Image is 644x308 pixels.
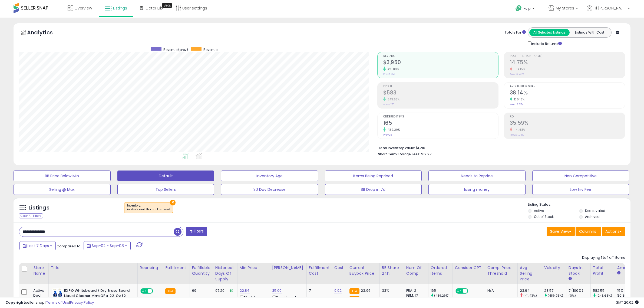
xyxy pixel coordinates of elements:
[186,227,207,236] button: Filters
[520,265,540,282] div: Avg Selling Price
[510,85,625,88] span: Avg. Buybox Share
[532,184,629,195] button: Low Inv Fee
[165,288,175,294] small: FBA
[576,227,601,236] button: Columns
[505,30,526,35] div: Totals For
[383,55,498,58] span: Revenue
[140,297,159,302] div: Amazon AI
[28,243,49,248] span: Last 7 Days
[511,1,540,18] a: Help
[582,255,625,260] div: Displaying 1 to 1 of 1 items
[272,288,282,293] a: 35.00
[523,6,531,11] span: Help
[5,300,94,305] div: seller snap | |
[272,294,302,305] div: Disable auto adjust max
[515,5,522,12] i: Get Help
[544,265,564,271] div: Velocity
[113,5,127,11] span: Listings
[19,213,43,218] div: Clear All Filters
[383,90,498,97] h2: $583
[141,289,148,293] span: ON
[383,59,498,67] h2: $3,950
[569,265,588,276] div: Days In Stock
[33,265,46,276] div: Store Name
[455,265,483,271] div: Consider CPT
[334,288,342,293] a: 9.92
[192,288,209,293] div: 69
[431,288,453,293] div: 165
[203,47,217,52] span: Revenue
[334,265,345,271] div: Cost
[152,289,161,293] span: OFF
[170,200,176,205] button: ×
[510,55,625,58] span: Profit [PERSON_NAME]
[534,208,544,213] label: Active
[378,144,621,151] li: $1,210
[524,40,568,47] div: Include Returns
[487,288,513,293] div: N/A
[510,103,523,106] small: Prev: 16.57%
[349,265,377,276] div: Current Buybox Price
[29,204,49,212] h5: Listings
[84,241,131,250] button: Sep-02 - Sep-08
[510,133,524,136] small: Prev: 61.03%
[70,300,94,305] a: Privacy Policy
[14,171,111,181] button: BB Price Below Min
[512,128,526,132] small: -41.68%
[406,288,424,293] div: FBA: 2
[309,265,330,276] div: Fulfillment Cost
[532,171,629,181] button: Non Competitive
[569,29,610,36] button: Listings With Cost
[383,133,392,136] small: Prev: 28
[431,265,450,276] div: Ordered Items
[325,184,422,195] button: BB Drop in 7d
[556,5,574,11] span: My Stores
[165,265,187,271] div: Fulfillment
[64,288,130,305] b: EXPO Whiteboard / Dry Erase Board Liquid Cleaner MmcQFq, 22, Oz (2 Bottles)
[579,229,596,234] span: Columns
[520,288,542,293] div: 23.94
[434,293,450,298] small: (489.29%)
[510,73,524,76] small: Prev: 22.40%
[602,227,625,236] button: Actions
[596,293,612,298] small: (243.63%)
[456,289,463,293] span: ON
[428,171,526,181] button: Needs to Reprice
[74,5,92,11] span: Overview
[617,271,620,276] small: Amazon Fees.
[421,152,431,157] span: $12.27
[51,265,135,271] div: Title
[406,265,426,276] div: Num of Comp.
[127,204,170,212] span: Inventory :
[349,288,359,294] small: FBA
[309,288,328,293] div: 7
[5,300,25,305] strong: Copyright
[585,208,605,213] label: Deactivated
[383,120,498,127] h2: 165
[512,67,525,71] small: -34.15%
[57,244,81,249] span: Compared to:
[140,265,161,271] div: Repricing
[163,47,188,52] span: Revenue (prev)
[46,300,69,305] a: Terms of Use
[383,115,498,118] span: Ordered Items
[386,97,400,101] small: 243.63%
[162,3,172,8] div: Tooltip anchor
[52,288,63,299] img: 51LjIbqOb6L._SL40_.jpg
[523,293,537,298] small: (-11.43%)
[378,146,415,150] b: Total Inventory Value:
[361,296,371,301] span: 23.99
[534,214,554,219] label: Out of Stock
[33,288,44,298] div: Active Deal
[382,288,400,293] div: 33%
[386,128,400,132] small: 489.29%
[240,288,250,293] a: 22.84
[487,265,515,276] div: Comp. Price Threshold
[467,289,476,293] span: OFF
[510,115,625,118] span: ROI
[386,67,399,71] small: 421.89%
[544,288,566,293] div: 23.57
[529,29,570,36] button: All Selected Listings
[272,265,304,271] div: [PERSON_NAME]
[569,293,576,298] small: (0%)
